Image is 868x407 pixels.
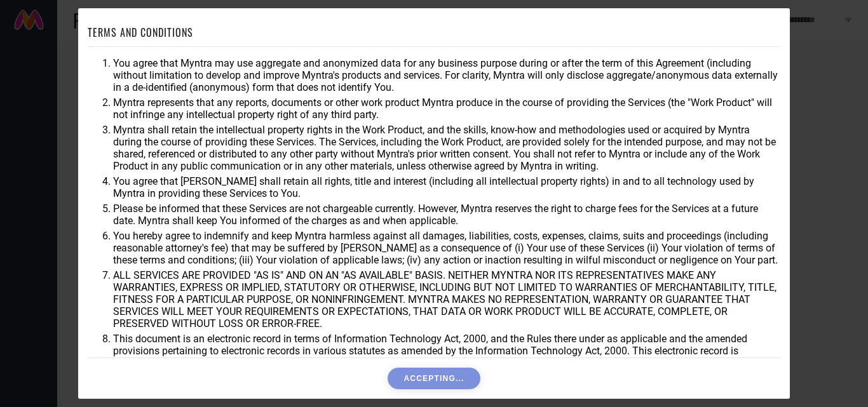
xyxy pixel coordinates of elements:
li: You agree that Myntra may use aggregate and anonymized data for any business purpose during or af... [113,57,780,93]
li: ALL SERVICES ARE PROVIDED "AS IS" AND ON AN "AS AVAILABLE" BASIS. NEITHER MYNTRA NOR ITS REPRESEN... [113,269,780,330]
h1: TERMS AND CONDITIONS [88,25,193,40]
li: You hereby agree to indemnify and keep Myntra harmless against all damages, liabilities, costs, e... [113,230,780,266]
li: Myntra shall retain the intellectual property rights in the Work Product, and the skills, know-ho... [113,124,780,172]
li: This document is an electronic record in terms of Information Technology Act, 2000, and the Rules... [113,333,780,369]
li: You agree that [PERSON_NAME] shall retain all rights, title and interest (including all intellect... [113,175,780,199]
li: Myntra represents that any reports, documents or other work product Myntra produce in the course ... [113,97,780,121]
li: Please be informed that these Services are not chargeable currently. However, Myntra reserves the... [113,203,780,227]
